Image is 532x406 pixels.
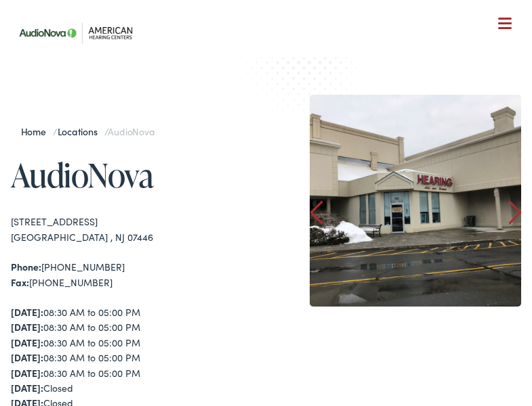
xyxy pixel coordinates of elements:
a: Next [509,200,522,225]
span: / / [21,125,155,138]
div: [STREET_ADDRESS] [GEOGRAPHIC_DATA] , NJ 07446 [11,214,266,244]
strong: [DATE]: [11,351,43,364]
a: Home [21,125,53,138]
a: 1 [395,317,436,358]
div: [PHONE_NUMBER] [PHONE_NUMBER] [11,259,266,290]
a: What We Offer [21,54,522,96]
strong: [DATE]: [11,366,43,380]
strong: Phone: [11,260,41,273]
a: Locations [58,125,104,138]
a: Prev [310,200,323,225]
strong: [DATE]: [11,305,43,319]
strong: [DATE]: [11,381,43,394]
strong: [DATE]: [11,336,43,349]
span: AudioNova [108,125,154,138]
strong: [DATE]: [11,320,43,334]
h1: AudioNova [11,157,266,193]
strong: Fax: [11,275,29,289]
